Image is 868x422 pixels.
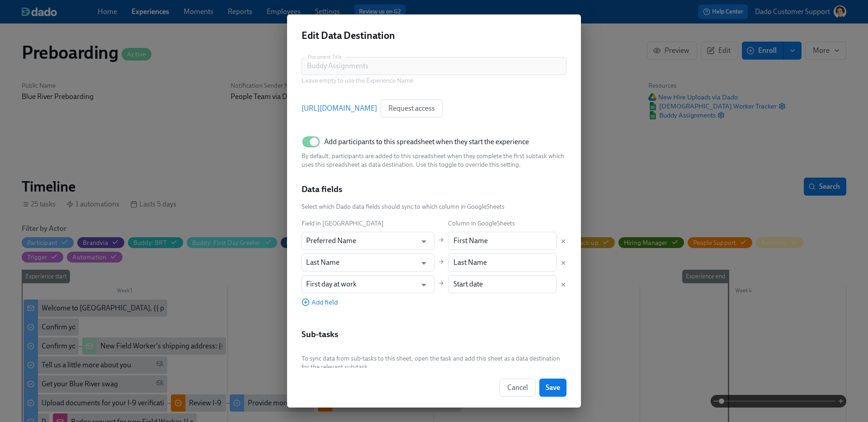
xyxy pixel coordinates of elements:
[560,238,566,244] button: Delete mapping
[381,99,443,117] button: Request access
[302,76,566,85] p: Leave empty to use the Experience Name
[539,379,566,397] button: Save
[302,152,566,169] p: By default, participants are added to this spreadsheet when they complete the first subtask which...
[560,281,566,288] button: Delete mapping
[324,137,529,147] span: Add participants to this spreadsheet when they start the experience
[417,278,431,292] button: Open
[500,379,536,397] button: Cancel
[302,183,342,195] h3: Data fields
[302,103,377,113] a: [URL][DOMAIN_NAME]
[507,383,528,392] span: Cancel
[388,104,435,113] span: Request access
[302,202,566,211] p: Select which Dado data fields should sync to which column in GoogleSheets
[302,354,566,371] p: To sync data from sub-tasks to this sheet, open the task and add this sheet as a data destination...
[560,260,566,266] button: Delete mapping
[302,29,566,42] h2: Edit Data Destination
[546,383,560,392] span: Save
[448,220,515,227] span: Column in GoogleSheets
[417,256,431,270] button: Open
[417,234,431,249] button: Open
[302,298,338,307] button: Add field
[302,220,384,227] span: Field in [GEOGRAPHIC_DATA]
[302,328,338,340] h3: Sub-tasks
